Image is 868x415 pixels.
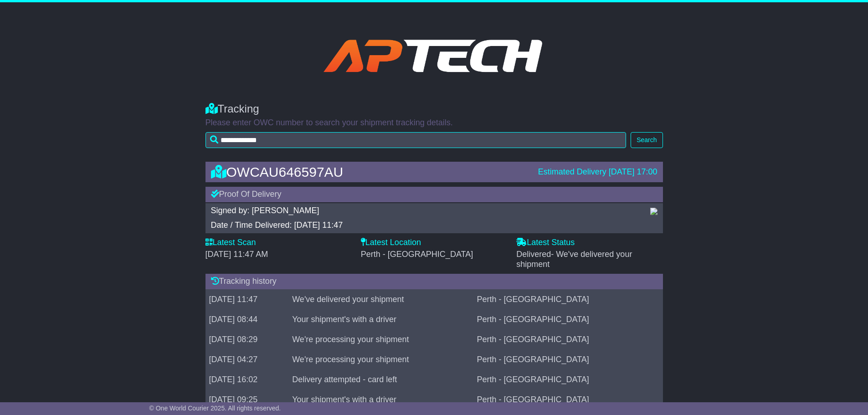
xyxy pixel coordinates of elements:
[211,220,641,231] div: Date / Time Delivered: [DATE] 11:47
[516,250,632,269] span: - We've delivered your shipment
[205,250,268,259] span: [DATE] 11:47 AM
[288,310,473,330] td: Your shipment's with a driver
[473,290,663,310] td: Perth - [GEOGRAPHIC_DATA]
[473,330,663,350] td: Perth - [GEOGRAPHIC_DATA]
[205,187,663,202] div: Proof Of Delivery
[288,370,473,390] td: Delivery attempted - card left
[473,370,663,390] td: Perth - [GEOGRAPHIC_DATA]
[473,350,663,370] td: Perth - [GEOGRAPHIC_DATA]
[206,164,534,179] div: OWCAU646597AU
[516,250,632,269] span: Delivered
[361,238,421,248] label: Latest Location
[288,330,473,350] td: We're processing your shipment
[650,208,657,215] img: GetPodImagePublic
[361,250,473,259] span: Perth - [GEOGRAPHIC_DATA]
[205,370,289,390] td: [DATE] 16:02
[473,390,663,410] td: Perth - [GEOGRAPHIC_DATA]
[288,290,473,310] td: We've delivered your shipment
[149,405,281,412] span: © One World Courier 2025. All rights reserved.
[211,206,641,216] div: Signed by: [PERSON_NAME]
[205,330,289,350] td: [DATE] 08:29
[205,310,289,330] td: [DATE] 08:44
[516,238,575,248] label: Latest Status
[205,102,663,116] div: Tracking
[205,274,663,289] div: Tracking history
[205,350,289,370] td: [DATE] 04:27
[538,167,657,177] div: Estimated Delivery [DATE] 17:00
[288,350,473,370] td: We're processing your shipment
[205,118,663,128] p: Please enter OWC number to search your shipment tracking details.
[473,310,663,330] td: Perth - [GEOGRAPHIC_DATA]
[205,390,289,410] td: [DATE] 09:25
[205,290,289,310] td: [DATE] 11:47
[205,238,256,248] label: Latest Scan
[631,132,663,148] button: Search
[288,390,473,410] td: Your shipment's with a driver
[305,16,564,93] img: GetCustomerLogo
